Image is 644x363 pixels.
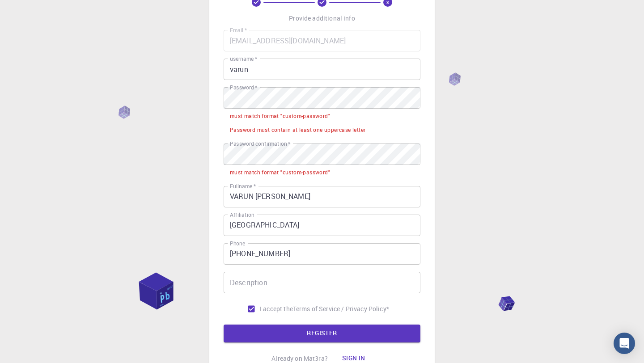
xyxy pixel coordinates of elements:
span: I accept the [260,304,293,313]
p: Terms of Service / Privacy Policy * [293,304,389,313]
a: Terms of Service / Privacy Policy* [293,304,389,313]
p: Already on Mat3ra? [271,354,328,363]
label: Affiliation [230,211,254,219]
button: REGISTER [224,325,420,342]
label: Password confirmation [230,140,290,148]
p: Provide additional info [289,14,355,23]
div: Open Intercom Messenger [614,333,635,354]
div: must match format "custom-password" [230,168,330,177]
label: Phone [230,240,245,247]
label: Password [230,84,257,91]
label: Email [230,26,247,34]
label: username [230,55,257,63]
label: Fullname [230,182,256,190]
div: Password must contain at least one uppercase letter [230,126,365,135]
div: must match format "custom-password" [230,112,330,121]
